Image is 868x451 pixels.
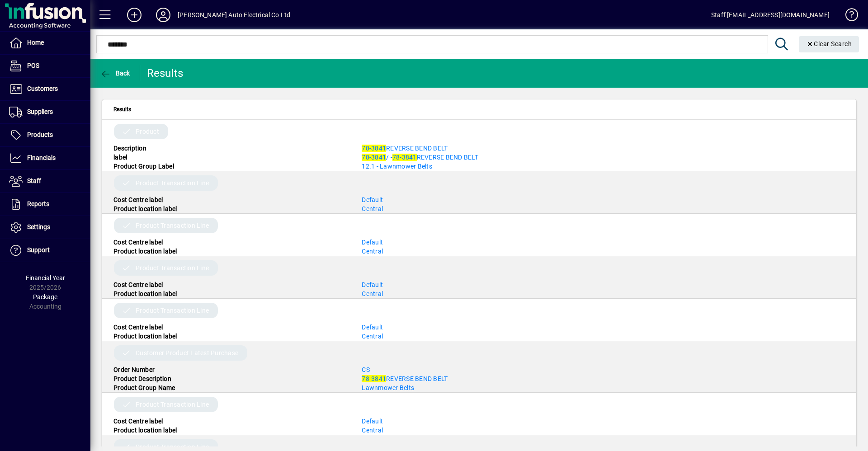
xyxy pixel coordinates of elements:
em: 78-3841 [362,375,386,382]
button: Back [98,65,132,81]
span: Settings [27,223,50,230]
span: Financial Year [26,274,65,282]
em: 78-3841 [392,154,417,161]
span: Customer Product Latest Purchase [136,348,238,357]
div: Description [107,144,355,153]
span: / - REVERSE BEND BELT [362,154,478,161]
span: Product Transaction Line [136,400,209,409]
div: Product location label [107,289,355,298]
div: Product Group Label [107,162,355,171]
a: Central [362,290,383,297]
span: Suppliers [27,108,53,115]
div: Order Number [107,365,355,374]
span: Product Transaction Line [136,179,209,188]
span: Product Transaction Line [136,306,209,315]
em: 78-3841 [362,154,386,161]
button: Add [120,7,149,23]
div: Product location label [107,332,355,341]
span: Customers [27,85,58,92]
a: Customers [5,78,90,100]
div: Product Description [107,374,355,383]
a: Knowledge Base [839,2,857,31]
a: Settings [5,216,90,239]
a: Products [5,124,90,146]
a: Staff [5,170,90,193]
div: Product location label [107,426,355,435]
div: Product Group Name [107,383,355,392]
a: Support [5,239,90,262]
span: Results [113,104,131,114]
div: [PERSON_NAME] Auto Electrical Co Ltd [178,8,290,22]
a: Central [362,333,383,340]
a: CS [362,366,370,373]
div: Staff [EMAIL_ADDRESS][DOMAIN_NAME] [711,8,830,22]
span: Product Transaction Line [136,221,209,230]
span: POS [27,62,39,69]
a: 78-3841/ -78-3841REVERSE BEND BELT [362,154,478,161]
a: Default [362,324,383,331]
button: Profile [149,7,178,23]
span: Reports [27,200,49,207]
span: REVERSE BEND BELT [362,145,448,152]
a: Home [5,32,90,54]
app-page-header-button: Back [90,65,140,81]
div: Product location label [107,204,355,213]
a: Central [362,248,383,255]
div: Cost Centre label [107,323,355,332]
a: Default [362,196,383,203]
button: Clear [799,36,859,52]
a: Central [362,205,383,212]
a: Central [362,427,383,434]
a: 78-3841REVERSE BEND BELT [362,145,448,152]
span: Back [100,70,130,77]
div: Cost Centre label [107,280,355,289]
span: Clear Search [806,40,852,47]
a: Suppliers [5,101,90,123]
div: label [107,153,355,162]
span: Home [27,39,44,46]
a: POS [5,55,90,77]
a: 78-3841REVERSE BEND BELT [362,375,448,382]
div: Product location label [107,247,355,256]
a: Default [362,239,383,246]
span: Staff [27,177,41,184]
span: Package [33,293,57,301]
span: Product Transaction Line [136,263,209,272]
div: Cost Centre label [107,417,355,426]
em: 78-3841 [362,145,386,152]
span: Financials [27,154,56,161]
a: 12.1 - Lawnmower Belts [362,163,432,170]
div: Cost Centre label [107,195,355,204]
a: Reports [5,193,90,216]
span: REVERSE BEND BELT [362,375,448,382]
a: Lawnmower Belts [362,384,414,391]
a: Default [362,281,383,288]
span: Support [27,246,50,254]
div: Results [147,66,185,80]
a: Financials [5,147,90,169]
a: Default [362,418,383,425]
span: Products [27,131,53,138]
span: Product [136,127,159,136]
div: Cost Centre label [107,238,355,247]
